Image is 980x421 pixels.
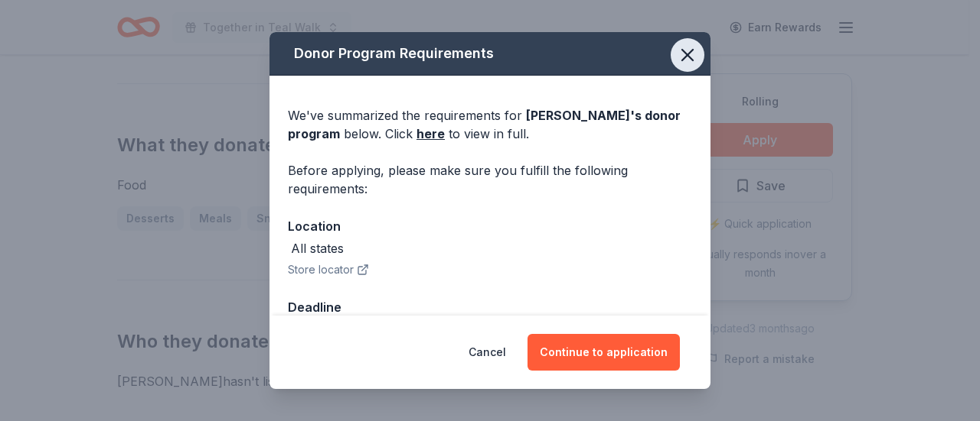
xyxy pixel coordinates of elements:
[291,239,344,257] div: All states
[288,261,369,279] button: Store locator
[269,32,710,76] div: Donor Program Requirements
[288,106,692,143] div: We've summarized the requirements for below. Click to view in full.
[288,297,692,317] div: Deadline
[416,125,445,143] a: here
[528,334,680,371] button: Continue to application
[288,216,692,236] div: Location
[469,334,506,371] button: Cancel
[288,161,692,198] div: Before applying, please make sure you fulfill the following requirements:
